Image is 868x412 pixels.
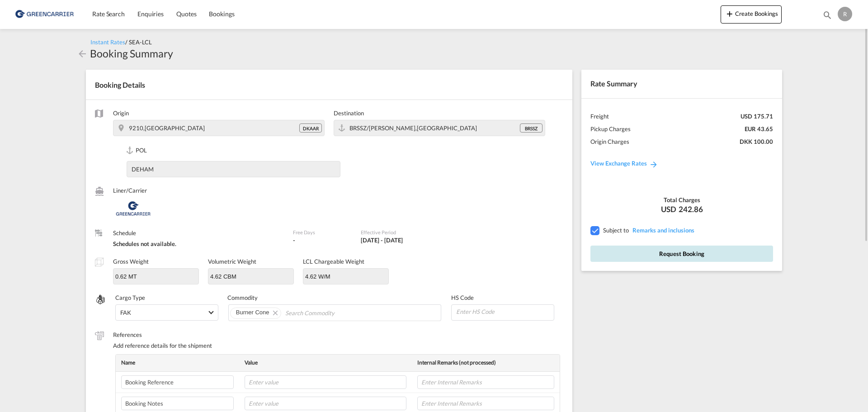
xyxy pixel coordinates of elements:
[451,294,554,302] label: HS Code
[14,4,75,24] img: b0b18ec08afe11efb1d4932555f5f09d.png
[208,258,256,265] label: Volumetric Weight
[127,146,340,156] label: POL
[349,124,477,132] span: BRSSZ/Santos,Americas
[137,10,164,18] span: Enquiries
[293,236,295,244] div: -
[236,308,271,317] div: Burner Cone. Press delete to remove this chip.
[236,309,269,316] span: Burner Cone
[590,112,609,120] div: Freight
[113,240,284,248] div: Schedules not available.
[113,197,153,220] img: Greencarrier Consolidators
[417,397,554,410] input: Enter Internal Remarks
[679,204,703,215] span: 242.86
[303,258,364,265] label: LCL Chargeable Weight
[838,7,852,21] div: R
[293,229,351,236] label: Free Days
[120,309,131,316] div: FAK
[412,355,560,371] th: Internal Remarks (not processed)
[361,236,403,244] div: 01 Jul 2025 - 30 Sep 2025
[113,229,284,237] label: Schedule
[267,308,281,317] button: Remove Burner Cone
[127,165,154,173] div: DEHAM
[590,204,773,215] div: USD
[334,109,545,117] label: Destination
[125,38,152,46] span: / SEA-LCL
[724,8,735,19] md-icon: icon-plus 400-fg
[721,5,782,24] button: icon-plus 400-fgCreate Bookings
[741,112,773,120] div: USD 175.71
[590,125,631,133] div: Pickup Charges
[176,10,196,18] span: Quotes
[649,160,658,169] md-icon: icon-arrow-right
[590,196,773,204] div: Total Charges
[113,331,563,339] label: References
[129,124,205,132] span: 9210,Denmark
[745,125,773,133] div: EUR 43.65
[630,227,694,234] span: REMARKSINCLUSIONS
[92,10,125,18] span: Rate Search
[77,46,90,61] div: icon-arrow-left
[228,304,442,321] md-chips-wrap: Chips container. Use arrow keys to select chips.
[245,375,406,389] input: Enter value
[95,81,145,89] span: Booking Details
[113,109,325,117] label: Origin
[603,227,629,234] span: Subject to
[115,294,218,302] label: Cargo Type
[113,258,149,265] label: Gross Weight
[113,186,284,194] label: Liner/Carrier
[361,229,442,236] label: Effective Period
[590,246,773,262] button: Request Booking
[822,10,832,24] div: icon-magnify
[520,123,542,133] div: BRSSZ
[581,151,667,176] a: View Exchange Rates
[115,304,218,321] md-select: Select Cargo type: FAK
[285,306,368,320] input: Chips input.
[121,375,234,389] input: Enter label
[299,123,322,133] div: DKAAR
[239,355,412,371] th: Value
[581,70,782,98] div: Rate Summary
[227,294,443,302] label: Commodity
[209,10,234,18] span: Bookings
[590,137,629,146] div: Origin Charges
[95,187,104,196] md-icon: /assets/icons/custom/liner-aaa8ad.svg
[417,375,554,389] input: Enter Internal Remarks
[121,397,234,410] input: Enter label
[90,46,173,61] div: Booking Summary
[113,197,284,220] div: Greencarrier Consolidators
[77,48,88,59] md-icon: icon-arrow-left
[113,341,563,350] div: Add reference details for the shipment
[116,355,239,371] th: Name
[822,10,832,20] md-icon: icon-magnify
[740,137,773,146] div: DKK 100.00
[455,305,554,318] input: Enter HS Code
[90,38,125,46] span: Instant Rates
[245,397,406,410] input: Enter value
